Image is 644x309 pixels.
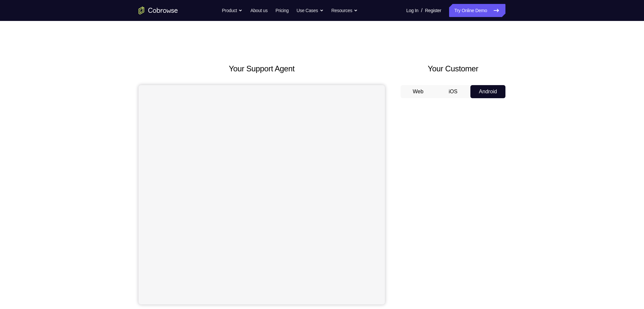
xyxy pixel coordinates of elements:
[275,4,289,17] a: Pricing
[470,85,505,98] button: Android
[401,63,505,75] h2: Your Customer
[421,7,422,14] span: /
[401,85,436,98] button: Web
[139,85,385,304] iframe: Agent
[250,4,267,17] a: About us
[436,85,471,98] button: iOS
[139,63,385,75] h2: Your Support Agent
[449,4,505,17] a: Try Online Demo
[139,7,178,14] a: Go to the home page
[222,4,243,17] button: Product
[406,4,418,17] a: Log In
[296,4,323,17] button: Use Cases
[425,4,441,17] a: Register
[331,4,358,17] button: Resources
